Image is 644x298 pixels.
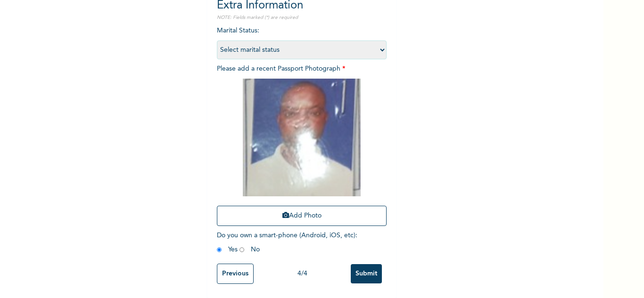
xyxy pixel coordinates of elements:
button: Add Photo [217,206,387,226]
input: Submit [351,264,382,283]
p: NOTE: Fields marked (*) are required [217,14,387,21]
span: Do you own a smart-phone (Android, iOS, etc) : Yes No [217,232,357,253]
img: Crop [243,79,361,196]
input: Previous [217,264,254,284]
span: Please add a recent Passport Photograph [217,65,387,231]
span: Marital Status : [217,27,387,53]
div: 4 / 4 [254,269,351,279]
